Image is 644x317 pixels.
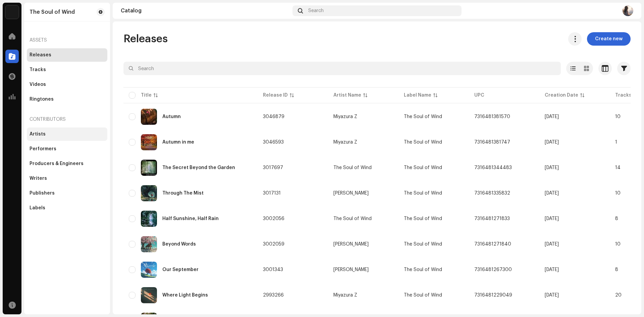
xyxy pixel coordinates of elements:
[404,242,442,247] span: The Soul of Wind
[333,140,357,145] div: Miyazura Z
[27,127,107,141] re-m-nav-item: Artists
[333,191,393,196] span: Michael Azusa
[404,216,442,221] span: The Soul of Wind
[27,32,107,48] re-a-nav-header: Assets
[263,92,288,99] div: Release ID
[27,187,107,200] re-m-nav-item: Publishers
[263,165,283,170] span: 3017697
[474,267,512,272] span: 7316481267300
[162,114,181,119] div: Autumn
[545,114,559,119] span: Oct 7, 2025
[30,97,54,102] div: Ringtones
[123,62,561,75] input: Search
[27,93,107,106] re-m-nav-item: Ringtones
[333,216,372,221] div: The Soul of Wind
[27,201,107,215] re-m-nav-item: Labels
[333,293,357,298] div: Miyazura Z
[333,293,393,298] span: Miyazura Z
[474,114,510,119] span: 7316481381570
[5,5,19,19] img: de0d2825-999c-4937-b35a-9adca56ee094
[162,216,219,221] div: Half Sunshine, Half Rain
[162,191,204,196] div: Through The Mist
[141,236,157,252] img: dc133fea-85aa-4652-96e0-6040e6437818
[545,242,559,247] span: Sep 9, 2025
[162,293,208,298] div: Where Light Begins
[404,92,431,99] div: Label Name
[30,131,46,137] div: Artists
[162,267,199,272] div: Our September
[333,191,369,196] div: [PERSON_NAME]
[333,267,369,272] div: [PERSON_NAME]
[545,92,578,99] div: Creation Date
[474,242,511,247] span: 7316481271840
[27,157,107,170] re-m-nav-item: Producers & Engineers
[587,32,631,46] button: Create new
[30,146,56,152] div: Performers
[263,140,284,145] span: 3046593
[162,242,196,247] div: Beyond Words
[263,293,284,298] span: 2993266
[333,114,357,119] div: Miyazura Z
[474,191,510,196] span: 7316481335832
[333,242,393,247] span: Jessica Yui
[595,32,623,46] span: Create new
[545,191,559,196] span: Sep 25, 2025
[263,114,284,119] span: 3046879
[545,165,559,170] span: Sep 26, 2025
[333,165,393,170] span: The Soul of Wind
[30,205,45,211] div: Labels
[30,82,46,87] div: Videos
[474,216,510,221] span: 7316481271833
[333,114,393,119] span: Miyazura Z
[263,191,281,196] span: 3017131
[141,109,157,125] img: 3fe30a77-d453-4750-b247-7844ce17b089
[333,242,369,247] div: [PERSON_NAME]
[27,142,107,156] re-m-nav-item: Performers
[404,191,442,196] span: The Soul of Wind
[30,52,51,58] div: Releases
[263,242,284,247] span: 3002059
[30,176,47,181] div: Writers
[162,140,194,145] div: Autumn in me
[308,8,324,13] span: Search
[27,111,107,127] re-a-nav-header: Contributors
[30,161,84,166] div: Producers & Engineers
[545,140,559,145] span: Oct 7, 2025
[333,92,361,99] div: Artist Name
[474,293,512,298] span: 7316481229049
[141,185,157,201] img: 470cbf5e-b1fe-4ebf-9ef2-57fe11968a04
[263,216,284,221] span: 3002056
[27,78,107,91] re-m-nav-item: Videos
[404,140,442,145] span: The Soul of Wind
[474,165,512,170] span: 7316481344483
[404,114,442,119] span: The Soul of Wind
[27,63,107,76] re-m-nav-item: Tracks
[545,293,559,298] span: Aug 31, 2025
[141,211,157,227] img: 2cf67ea4-3af1-45ed-bf70-b2695bcddeea
[141,287,157,303] img: e6537b24-d69c-4d6f-87e7-a0e1f7c0000d
[27,48,107,62] re-m-nav-item: Releases
[333,165,372,170] div: The Soul of Wind
[623,5,633,16] img: e14c2559-d7fb-4018-890a-16e0278ea14d
[333,140,393,145] span: Miyazura Z
[141,160,157,176] img: 0d2890ce-ecc3-4c93-a98a-d7d09b1774a1
[123,32,168,46] span: Releases
[162,165,235,170] div: The Secret Beyond the Garden
[545,267,559,272] span: Sep 8, 2025
[404,165,442,170] span: The Soul of Wind
[404,267,442,272] span: The Soul of Wind
[30,67,46,72] div: Tracks
[27,172,107,185] re-m-nav-item: Writers
[333,267,393,272] span: Michael Azusa
[141,134,157,150] img: 28337949-62a0-404f-9faf-f06b0c014759
[141,262,157,278] img: e41c9b07-84b8-465c-bd25-9d7801a95637
[474,140,510,145] span: 7316481381747
[263,267,283,272] span: 3001343
[30,9,75,15] div: The Soul of Wind
[30,191,55,196] div: Publishers
[545,216,559,221] span: Sep 9, 2025
[121,8,290,13] div: Catalog
[333,216,393,221] span: The Soul of Wind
